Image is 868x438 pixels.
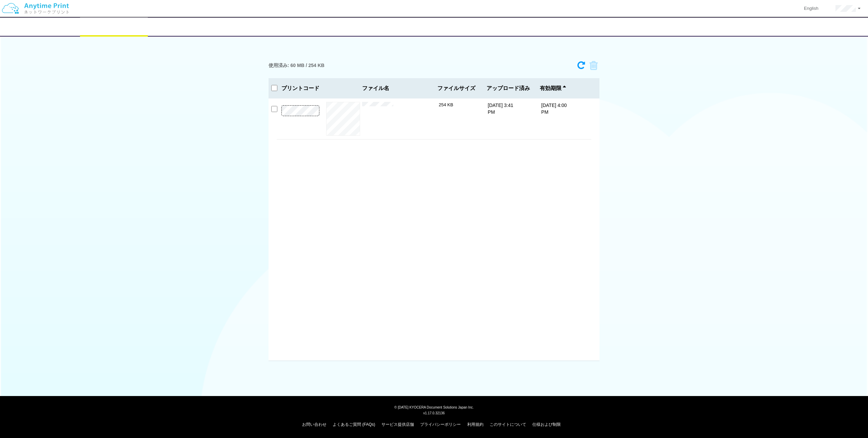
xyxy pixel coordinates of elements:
[394,405,474,409] span: © [DATE] KYOCERA Document Solutions Japan Inc.
[23,23,70,31] h2: アップロード
[420,422,461,427] a: プライバシーポリシー
[277,85,324,91] h3: プリントコード
[540,85,566,91] span: 有効期限
[423,411,445,415] span: v1.17.0.32136
[333,422,375,427] a: よくあるご質問 (FAQs)
[362,85,435,91] span: ファイル名
[532,422,561,427] a: 仕様および制限
[437,85,476,91] span: ファイルサイズ
[487,85,530,91] span: アップロード済み
[381,422,414,427] a: サービス提供店舗
[302,422,327,427] a: お問い合わせ
[269,63,324,68] h3: 使用済み: 60 MB / 254 KB
[541,102,567,115] p: [DATE] 4:00 PM
[488,102,514,115] p: [DATE] 3:41 PM
[439,102,453,107] span: 254 KB
[91,22,137,30] h2: マイファイル
[490,422,526,427] a: このサイトについて
[467,422,484,427] a: 利用規約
